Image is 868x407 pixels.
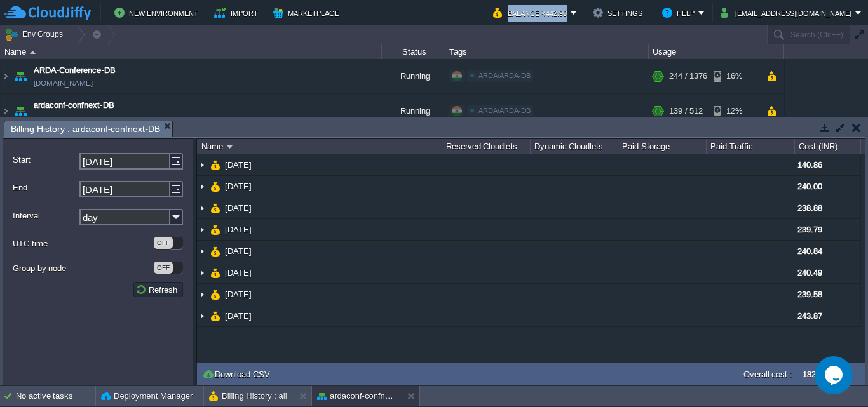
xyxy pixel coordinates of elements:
a: [DATE] [224,267,254,278]
span: [DOMAIN_NAME] [34,77,93,90]
img: AMDAwAAAACH5BAEAAAAALAAAAAABAAEAAAICRAEAOw== [11,59,29,93]
label: Group by node [13,262,153,275]
button: ardaconf-confnext-DB [317,390,397,403]
label: UTC time [13,237,153,250]
img: AMDAwAAAACH5BAEAAAAALAAAAAABAAEAAAICRAEAOw== [197,262,207,283]
div: OFF [154,237,173,249]
img: AMDAwAAAACH5BAEAAAAALAAAAAABAAEAAAICRAEAOw== [30,51,36,54]
span: 239.79 [797,225,822,234]
img: AMDAwAAAACH5BAEAAAAALAAAAAABAAEAAAICRAEAOw== [210,154,220,175]
img: AMDAwAAAACH5BAEAAAAALAAAAAABAAEAAAICRAEAOw== [197,176,207,197]
span: [DOMAIN_NAME] [34,112,93,124]
img: AMDAwAAAACH5BAEAAAAALAAAAAABAAEAAAICRAEAOw== [210,176,220,197]
div: Status [383,44,445,59]
label: Start [13,153,78,166]
img: AMDAwAAAACH5BAEAAAAALAAAAAABAAEAAAICRAEAOw== [210,262,220,283]
button: New Environment [114,5,202,20]
img: AMDAwAAAACH5BAEAAAAALAAAAAABAAEAAAICRAEAOw== [210,241,220,262]
div: 16% [714,59,755,93]
img: AMDAwAAAACH5BAEAAAAALAAAAAABAAEAAAICRAEAOw== [210,197,220,218]
a: [DATE] [224,246,254,257]
img: AMDAwAAAACH5BAEAAAAALAAAAAABAAEAAAICRAEAOw== [197,284,207,305]
div: Paid Storage [619,139,706,154]
button: Help [662,5,698,20]
button: Download CSV [202,368,274,380]
img: AMDAwAAAACH5BAEAAAAALAAAAAABAAEAAAICRAEAOw== [197,219,207,240]
div: Name [1,44,381,59]
span: 140.86 [797,160,822,170]
img: AMDAwAAAACH5BAEAAAAALAAAAAABAAEAAAICRAEAOw== [210,284,220,305]
span: 240.49 [797,268,822,277]
button: Refresh [135,284,181,295]
span: 243.87 [797,311,822,321]
label: 1824.32 [803,370,832,379]
label: End [13,181,78,194]
a: [DATE] [224,224,254,235]
img: AMDAwAAAACH5BAEAAAAALAAAAAABAAEAAAICRAEAOw== [11,94,29,128]
img: AMDAwAAAACH5BAEAAAAALAAAAAABAAEAAAICRAEAOw== [227,145,233,149]
span: 240.84 [797,246,822,256]
img: AMDAwAAAACH5BAEAAAAALAAAAAABAAEAAAICRAEAOw== [210,305,220,326]
div: Running [382,94,445,128]
span: Billing History : ardaconf-confnext-DB [11,121,160,137]
div: No active tasks [16,386,95,406]
button: Balance ₹442.90 [493,5,571,20]
button: [EMAIL_ADDRESS][DOMAIN_NAME] [721,5,855,20]
div: Dynamic Cloudlets [531,139,618,154]
div: Reserved Cloudlets [443,139,530,154]
a: [DATE] [224,181,254,192]
img: AMDAwAAAACH5BAEAAAAALAAAAAABAAEAAAICRAEAOw== [210,219,220,240]
div: OFF [154,262,173,274]
div: Tags [446,44,648,59]
img: AMDAwAAAACH5BAEAAAAALAAAAAABAAEAAAICRAEAOw== [197,197,207,218]
label: Interval [13,209,78,222]
img: AMDAwAAAACH5BAEAAAAALAAAAAABAAEAAAICRAEAOw== [197,154,207,175]
div: Usage [649,44,783,59]
a: [DATE] [224,203,254,213]
iframe: chat widget [815,356,855,394]
div: 12% [714,94,755,128]
button: Env Groups [4,25,67,43]
button: Marketplace [273,5,342,20]
button: Billing History : all [209,390,287,403]
img: AMDAwAAAACH5BAEAAAAALAAAAAABAAEAAAICRAEAOw== [197,305,207,326]
img: AMDAwAAAACH5BAEAAAAALAAAAAABAAEAAAICRAEAOw== [1,94,11,128]
a: ARDA-Conference-DB [34,64,116,77]
label: Overall cost : [743,370,793,379]
img: AMDAwAAAACH5BAEAAAAALAAAAAABAAEAAAICRAEAOw== [197,241,207,262]
span: 240.00 [797,182,822,191]
div: 244 / 1376 [669,59,707,93]
a: ardaconf-confnext-DB [34,99,114,112]
img: CloudJiffy [4,5,91,21]
div: Running [382,59,445,93]
div: Paid Traffic [707,139,794,154]
span: 239.58 [797,290,822,299]
img: AMDAwAAAACH5BAEAAAAALAAAAAABAAEAAAICRAEAOw== [1,59,11,93]
a: [DATE] [224,159,254,170]
button: Deployment Manager [101,390,193,403]
button: Settings [593,5,646,20]
a: [DATE] [224,289,254,300]
span: ARDA/ARDA-DB [478,107,531,114]
span: ARDA/ARDA-DB [478,72,531,79]
div: Cost (INR) [796,139,860,154]
span: 238.88 [797,203,822,213]
div: 139 / 512 [669,94,703,128]
div: Name [198,139,442,154]
button: Import [214,5,262,20]
a: [DATE] [224,310,254,321]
